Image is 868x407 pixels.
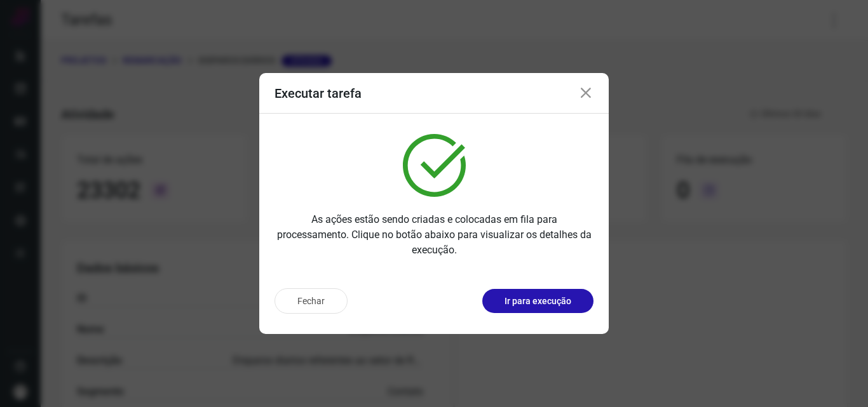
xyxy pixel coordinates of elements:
p: As ações estão sendo criadas e colocadas em fila para processamento. Clique no botão abaixo para ... [275,212,593,258]
button: Fechar [275,288,348,314]
h3: Executar tarefa [275,86,362,101]
button: Ir para execução [482,289,593,313]
p: Ir para execução [505,295,571,308]
img: verified.svg [403,134,466,197]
